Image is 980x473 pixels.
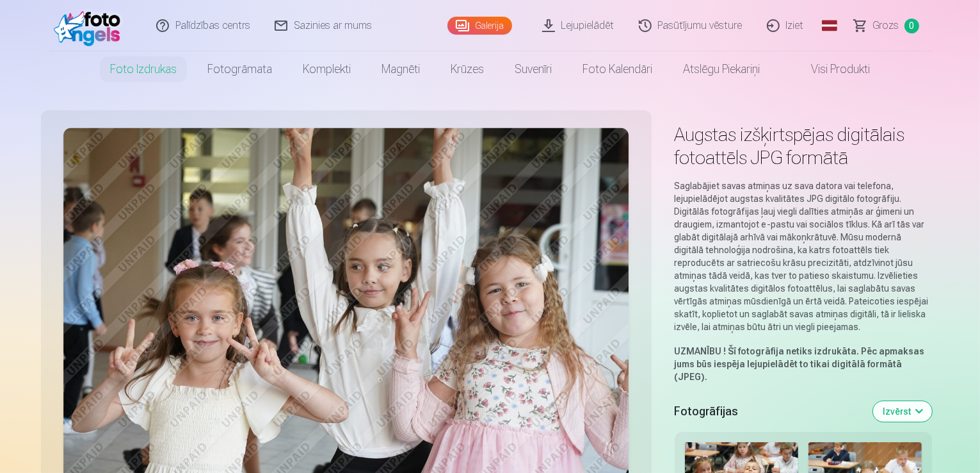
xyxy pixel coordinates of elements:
a: Komplekti [287,51,366,87]
a: Krūzes [435,51,499,87]
a: Foto izdrukas [95,51,192,87]
a: Galerija [447,17,512,35]
strong: UZMANĪBU ! [675,346,727,356]
span: 0 [904,19,919,33]
a: Suvenīri [499,51,567,87]
a: Magnēti [366,51,435,87]
h1: Augstas izšķirtspējas digitālais fotoattēls JPG formātā [675,123,932,169]
a: Atslēgu piekariņi [668,51,775,87]
strong: Šī fotogrāfija netiks izdrukāta. Pēc apmaksas jums būs iespēja lejupielādēt to tikai digitālā for... [675,346,925,382]
button: Izvērst [873,401,932,422]
img: /fa1 [54,5,127,46]
a: Foto kalendāri [567,51,668,87]
p: Saglabājiet savas atmiņas uz sava datora vai telefona, lejupielādējot augstas kvalitātes JPG digi... [675,179,932,333]
a: Visi produkti [775,51,885,87]
h5: Fotogrāfijas [675,402,863,420]
a: Fotogrāmata [192,51,287,87]
span: Grozs [873,18,899,33]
